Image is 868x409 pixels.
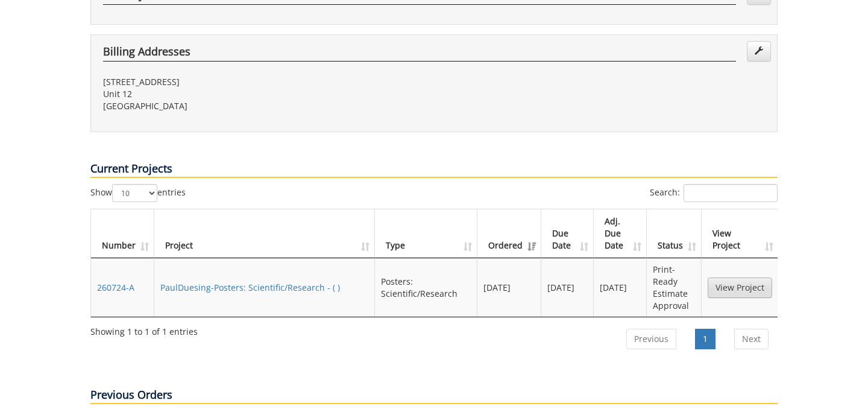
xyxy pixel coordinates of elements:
[103,100,425,112] p: [GEOGRAPHIC_DATA]
[647,258,702,317] td: Print-Ready Estimate Approval
[541,209,594,258] th: Due Date: activate to sort column ascending
[695,329,715,349] a: 1
[103,76,425,88] p: [STREET_ADDRESS]
[90,387,778,404] p: Previous Orders
[708,277,772,298] a: View Project
[90,161,778,178] p: Current Projects
[90,184,186,202] label: Show entries
[541,258,594,317] td: [DATE]
[477,209,541,258] th: Ordered: activate to sort column ascending
[375,258,477,317] td: Posters: Scientific/Research
[702,209,778,258] th: View Project: activate to sort column ascending
[684,184,778,202] input: Search:
[594,209,647,258] th: Adj. Due Date: activate to sort column ascending
[647,209,702,258] th: Status: activate to sort column ascending
[154,209,375,258] th: Project: activate to sort column ascending
[91,209,154,258] th: Number: activate to sort column ascending
[90,321,198,338] div: Showing 1 to 1 of 1 entries
[747,41,771,62] a: Edit Addresses
[626,329,676,349] a: Previous
[477,258,541,317] td: [DATE]
[112,184,157,202] select: Showentries
[734,329,769,349] a: Next
[375,209,477,258] th: Type: activate to sort column ascending
[594,258,647,317] td: [DATE]
[160,282,340,293] a: PaulDuesing-Posters: Scientific/Research - ( )
[103,46,736,62] h4: Billing Addresses
[103,88,425,100] p: Unit 12
[650,184,778,202] label: Search:
[97,282,134,293] a: 260724-A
